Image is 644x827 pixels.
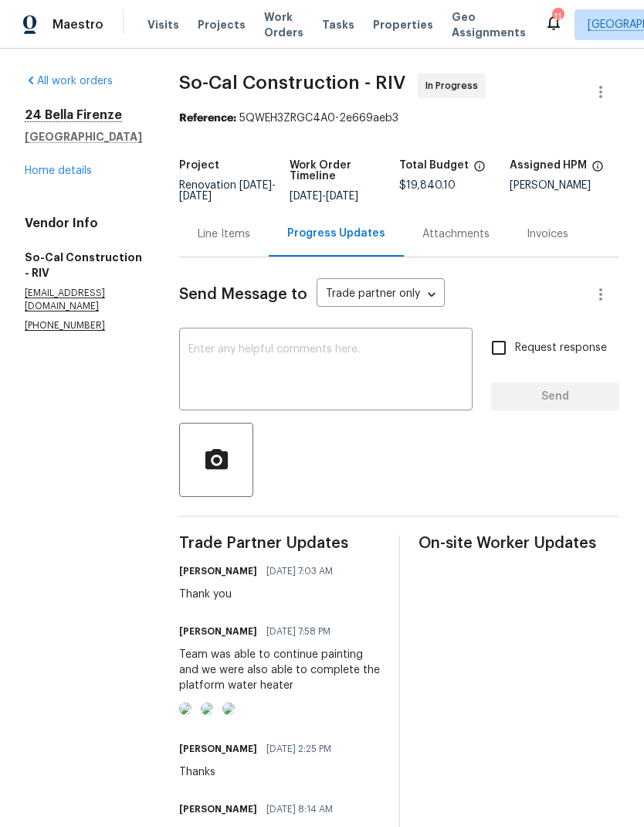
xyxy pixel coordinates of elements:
span: Work Orders [264,9,303,40]
span: So-Cal Construction - RIV [179,73,405,92]
div: Attachments [422,226,490,242]
div: Team was able to continue painting and we were also able to complete the platform water heater [179,647,380,693]
h5: Assigned HPM [510,160,587,171]
span: Trade Partner Updates [179,536,380,551]
span: Visits [147,17,179,32]
span: Tasks [322,19,354,30]
span: Send Message to [179,287,307,302]
span: The total cost of line items that have been proposed by Opendoor. This sum includes line items th... [473,160,486,180]
span: $19,840.10 [399,180,456,191]
span: [DATE] 8:14 AM [266,801,333,817]
span: In Progress [425,78,484,94]
span: On-site Worker Updates [419,536,619,551]
div: Progress Updates [287,226,385,241]
span: Renovation [179,180,276,202]
span: [DATE] [290,191,322,202]
span: - [290,191,358,202]
div: 5QWEH3ZRGC4A0-2e669aeb3 [179,111,619,126]
div: [PERSON_NAME] [510,180,620,191]
a: All work orders [25,76,113,87]
span: - [179,180,276,202]
h6: [PERSON_NAME] [179,563,257,579]
div: Thank you [179,587,342,602]
span: [DATE] 7:03 AM [266,563,333,579]
span: [DATE] 2:25 PM [266,741,331,757]
h5: Work Order Timeline [290,160,400,182]
div: Trade partner only [317,282,445,308]
h5: Total Budget [399,160,469,171]
span: Projects [198,17,246,32]
h6: [PERSON_NAME] [179,624,257,639]
span: Maestro [53,17,103,32]
span: [DATE] [179,191,212,202]
h5: Project [179,160,219,171]
span: The hpm assigned to this work order. [591,160,604,180]
span: Geo Assignments [452,9,526,40]
h6: [PERSON_NAME] [179,741,257,757]
span: Request response [515,340,607,356]
div: Thanks [179,764,341,780]
h5: So-Cal Construction - RIV [25,250,142,281]
span: Properties [373,17,433,32]
div: Invoices [527,226,568,242]
h4: Vendor Info [25,216,142,231]
a: Home details [25,165,92,176]
h6: [PERSON_NAME] [179,801,257,817]
span: [DATE] [326,191,358,202]
div: Line Items [198,226,250,242]
b: Reference: [179,113,236,124]
span: [DATE] 7:58 PM [266,624,330,639]
span: [DATE] [239,180,272,191]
